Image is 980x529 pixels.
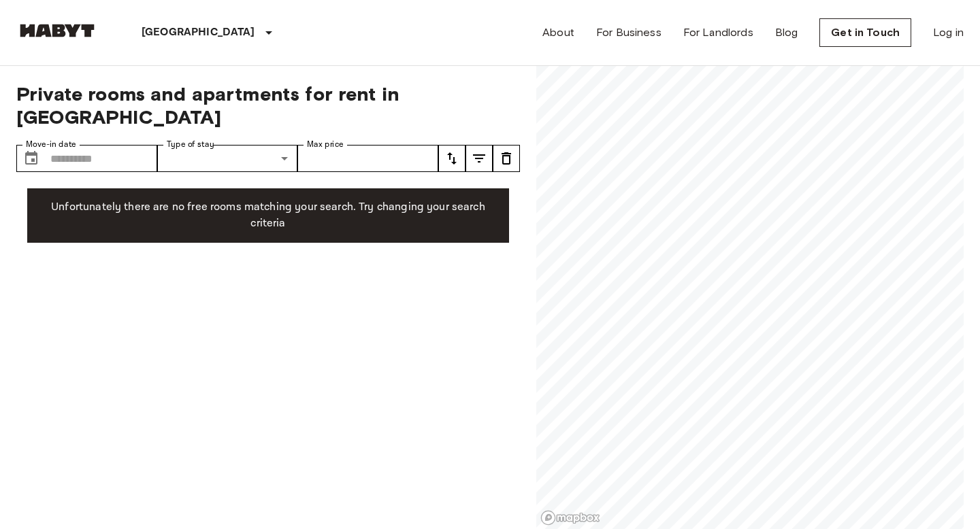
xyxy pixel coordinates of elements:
[465,145,493,172] button: tune
[540,510,600,526] a: Mapbox logo
[18,145,45,172] button: Choose date
[438,145,465,172] button: tune
[16,24,98,37] img: Habyt
[38,199,498,232] p: Unfortunately there are no free rooms matching your search. Try changing your search criteria
[775,24,798,41] a: Blog
[933,24,964,41] a: Log in
[819,18,911,47] a: Get in Touch
[26,139,76,150] label: Move-in date
[493,145,520,172] button: tune
[542,24,574,41] a: About
[596,24,661,41] a: For Business
[307,139,344,150] label: Max price
[683,24,753,41] a: For Landlords
[16,82,520,129] span: Private rooms and apartments for rent in [GEOGRAPHIC_DATA]
[142,24,255,41] p: [GEOGRAPHIC_DATA]
[167,139,214,150] label: Type of stay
